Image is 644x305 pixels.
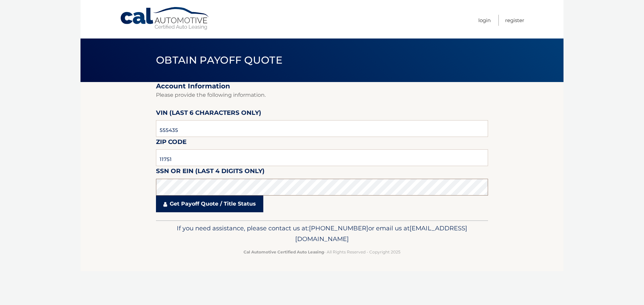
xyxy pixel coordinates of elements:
[156,90,488,100] p: Please provide the following information.
[120,7,210,30] a: Cal Automotive
[156,196,263,212] a: Get Payoff Quote / Title Status
[156,82,488,90] h2: Account Information
[156,108,261,120] label: VIN (last 6 characters only)
[309,224,368,232] span: [PHONE_NUMBER]
[160,223,484,244] p: If you need assistance, please contact us at: or email us at
[156,166,265,178] label: SSN or EIN (last 4 digits only)
[160,248,484,255] p: - All Rights Reserved - Copyright 2025
[478,15,491,26] a: Login
[156,137,186,149] label: Zip Code
[244,249,324,254] strong: Cal Automotive Certified Auto Leasing
[156,54,282,66] span: Obtain Payoff Quote
[505,15,524,26] a: Register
